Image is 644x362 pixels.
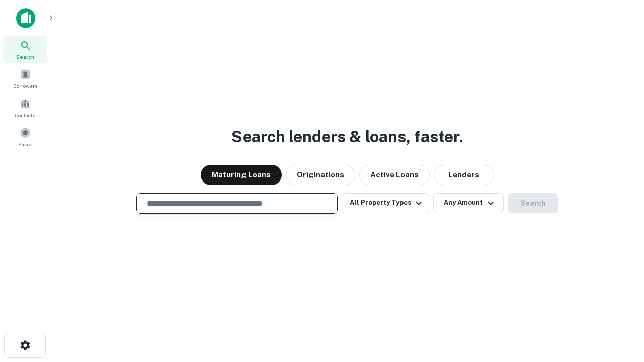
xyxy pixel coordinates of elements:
[434,165,494,185] button: Lenders
[286,165,355,185] button: Originations
[359,165,430,185] button: Active Loans
[3,123,47,150] a: Saved
[16,8,35,28] img: capitalize-icon.png
[16,53,34,61] span: Search
[3,65,47,92] a: Borrowers
[342,193,429,213] button: All Property Types
[3,94,47,121] a: Contacts
[15,111,35,119] span: Contacts
[13,82,37,90] span: Borrowers
[18,140,33,148] span: Saved
[3,36,47,63] a: Search
[201,165,282,185] button: Maturing Loans
[594,282,644,330] iframe: Chat Widget
[433,193,504,213] button: Any Amount
[231,125,463,149] h3: Search lenders & loans, faster.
